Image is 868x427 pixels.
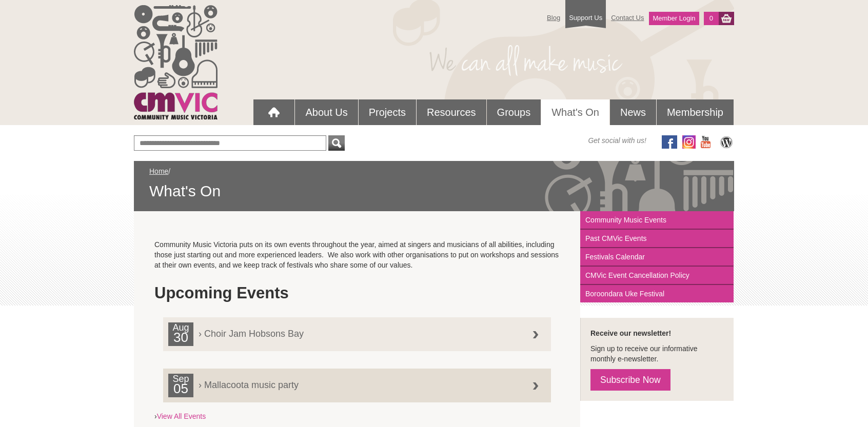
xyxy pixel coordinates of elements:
[682,135,696,149] img: icon-instagram.png
[719,135,734,149] img: CMVic Blog
[171,333,191,346] h2: 30
[580,230,734,248] a: Past CMVic Events
[168,322,193,346] div: Aug
[580,285,734,302] a: Boroondara Uke Festival
[149,166,719,201] div: /
[168,374,193,397] div: Sep
[295,99,358,125] a: About Us
[580,267,734,285] a: CMVic Event Cancellation Policy
[649,12,699,25] a: Member Login
[359,99,416,125] a: Projects
[606,9,649,27] a: Contact Us
[590,343,723,364] p: Sign up to receive our informative monthly e-newsletter.
[157,412,206,420] a: View All Events
[154,283,560,303] h1: Upcoming Events
[417,99,486,125] a: Resources
[171,384,191,397] h2: 05
[580,211,734,230] a: Community Music Events
[134,5,218,119] img: cmvic_logo.png
[610,99,656,125] a: News
[580,248,734,267] a: Festivals Calendar
[149,167,168,175] a: Home
[149,181,719,201] span: What's On
[168,374,532,390] span: › Mallacoota music party
[590,329,671,337] strong: Receive our newsletter!
[704,12,719,25] a: 0
[541,99,609,125] a: What's On
[163,369,551,402] a: Sep05 › Mallacoota music party
[487,99,541,125] a: Groups
[154,278,560,421] div: ›
[168,322,532,339] span: › Choir Jam Hobsons Bay
[657,99,734,125] a: Membership
[588,135,646,146] span: Get social with us!
[590,369,670,391] a: Subscribe Now
[154,239,560,270] p: Community Music Victoria puts on its own events throughout the year, aimed at singers and musicia...
[542,9,565,27] a: Blog
[163,317,551,351] a: Aug30 › Choir Jam Hobsons Bay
